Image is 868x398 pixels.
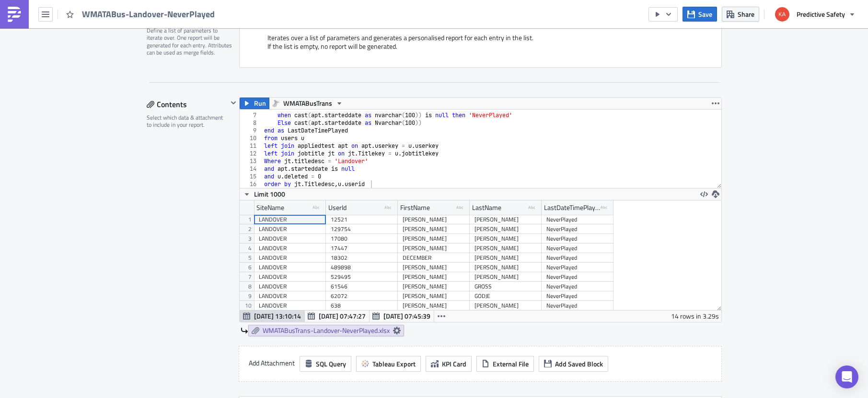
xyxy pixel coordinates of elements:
[283,98,332,109] span: WMATABusTrans
[259,272,321,282] div: LANDOVER
[331,301,393,310] div: 638
[263,326,390,335] span: WMATABusTrans-Landover-NeverPlayed.xlsx
[403,234,465,243] div: [PERSON_NAME]
[331,243,393,253] div: 17447
[544,200,601,215] div: LastDateTimePlayed
[372,359,416,369] span: Tableau Export
[269,98,347,109] button: WMATABusTrans
[249,33,712,58] div: Iterates over a list of parameters and generates a personalised report for each entry in the list...
[259,215,321,224] div: LANDOVER
[331,263,393,272] div: 489898
[475,215,537,224] div: [PERSON_NAME]
[240,165,263,173] div: 14
[240,157,263,165] div: 13
[546,263,609,272] div: NeverPlayed
[475,282,537,291] div: GROSS
[240,310,305,322] button: [DATE] 13:10:14
[546,272,609,282] div: NeverPlayed
[442,359,466,369] span: KPI Card
[683,7,717,22] button: Save
[259,234,321,243] div: LANDOVER
[539,356,608,372] button: Add Saved Block
[254,189,285,199] span: Limit 1000
[259,282,321,291] div: LANDOVER
[426,356,472,372] button: KPI Card
[331,253,393,263] div: 18302
[300,356,351,372] button: SQL Query
[671,310,719,322] div: 14 rows in 3.29s
[403,263,465,272] div: [PERSON_NAME]
[369,310,434,322] button: [DATE] 07:45:39
[546,253,609,263] div: NeverPlayed
[403,243,465,253] div: [PERSON_NAME]
[7,7,22,22] img: PushMetrics
[403,282,465,291] div: [PERSON_NAME]
[472,200,501,215] div: LastName
[403,272,465,282] div: [PERSON_NAME]
[331,272,393,282] div: 529495
[256,200,284,215] div: SiteName
[259,224,321,234] div: LANDOVER
[475,253,537,263] div: [PERSON_NAME]
[331,234,393,243] div: 17080
[475,234,537,243] div: [PERSON_NAME]
[403,215,465,224] div: [PERSON_NAME]
[4,4,458,11] body: Rich Text Area. Press ALT-0 for help.
[304,310,370,322] button: [DATE] 07:47:27
[403,253,465,263] div: DECEMBER
[240,188,289,200] button: Limit 1000
[248,325,404,336] a: WMATABusTrans-Landover-NeverPlayed.xlsx
[319,311,366,321] span: [DATE] 07:47:27
[240,134,263,142] div: 10
[493,359,529,369] span: External File
[797,9,845,19] span: Predictive Safety
[403,224,465,234] div: [PERSON_NAME]
[546,301,609,310] div: NeverPlayed
[240,173,263,180] div: 15
[240,150,263,157] div: 12
[475,224,537,234] div: [PERSON_NAME]
[331,215,393,224] div: 12521
[356,356,421,372] button: Tableau Export
[147,114,228,129] div: Select which data & attachment to include in your report.
[546,234,609,243] div: NeverPlayed
[259,263,321,272] div: LANDOVER
[475,243,537,253] div: [PERSON_NAME]
[331,291,393,301] div: 62072
[254,98,266,109] span: Run
[400,200,430,215] div: FirstName
[774,6,790,22] img: Avatar
[328,200,347,215] div: UserId
[546,215,609,224] div: NeverPlayed
[546,291,609,301] div: NeverPlayed
[698,9,712,19] span: Save
[546,282,609,291] div: NeverPlayed
[240,98,269,109] button: Run
[769,4,861,25] button: Predictive Safety
[475,272,537,282] div: [PERSON_NAME]
[240,142,263,150] div: 11
[82,9,216,20] span: WMATABus-Landover-NeverPlayed
[240,119,263,127] div: 8
[259,301,321,310] div: LANDOVER
[316,359,346,369] span: SQL Query
[254,311,301,321] span: [DATE] 13:10:14
[259,243,321,253] div: LANDOVER
[475,263,537,272] div: [PERSON_NAME]
[240,180,263,188] div: 16
[228,97,239,109] button: Hide content
[475,301,537,310] div: [PERSON_NAME]
[738,9,754,19] span: Share
[546,224,609,234] div: NeverPlayed
[383,311,430,321] span: [DATE] 07:45:39
[331,282,393,291] div: 61546
[147,97,228,111] div: Contents
[555,359,603,369] span: Add Saved Block
[546,243,609,253] div: NeverPlayed
[240,127,263,134] div: 9
[403,291,465,301] div: [PERSON_NAME]
[331,224,393,234] div: 129754
[259,291,321,301] div: LANDOVER
[147,27,233,56] div: Define a list of parameters to iterate over. One report will be generated for each entry. Attribu...
[476,356,534,372] button: External File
